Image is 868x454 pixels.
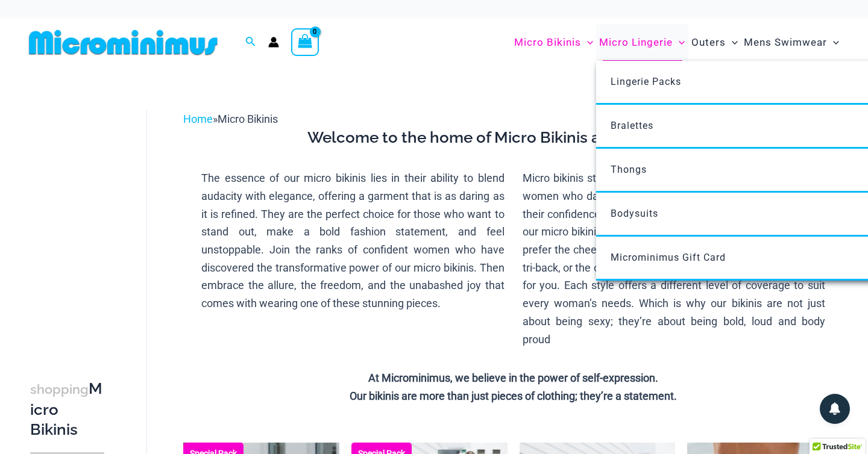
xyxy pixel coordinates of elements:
[514,27,581,58] span: Micro Bikinis
[599,27,673,58] span: Micro Lingerie
[827,27,839,58] span: Menu Toggle
[350,390,677,402] strong: Our bikinis are more than just pieces of clothing; they’re a statement.
[201,169,505,313] p: The essence of our micro bikinis lies in their ability to blend audacity with elegance, offering ...
[726,27,738,58] span: Menu Toggle
[688,24,741,61] a: OutersMenu ToggleMenu Toggle
[611,252,726,263] span: Microminimus Gift Card
[741,24,842,61] a: Mens SwimwearMenu ToggleMenu Toggle
[30,382,89,397] span: shopping
[611,164,647,175] span: Thongs
[30,379,104,440] h3: Micro Bikinis
[611,76,681,87] span: Lingerie Packs
[24,29,222,56] img: MM SHOP LOGO FLAT
[673,27,685,58] span: Menu Toggle
[291,28,319,56] a: View Shopping Cart, empty
[192,128,834,148] h3: Welcome to the home of Micro Bikinis at Microminimus.
[218,113,278,125] span: Micro Bikinis
[509,22,844,63] nav: Site Navigation
[523,169,826,348] p: Micro bikinis stand as a symbol of empowerment, tailored for women who dare to embrace their true...
[691,27,726,58] span: Outers
[183,113,213,125] a: Home
[183,113,278,125] span: »
[581,27,593,58] span: Menu Toggle
[744,27,827,58] span: Mens Swimwear
[30,101,139,341] iframe: TrustedSite Certified
[611,208,658,219] span: Bodysuits
[245,35,256,50] a: Search icon link
[611,120,653,131] span: Bralettes
[368,372,658,384] strong: At Microminimus, we believe in the power of self-expression.
[511,24,596,61] a: Micro BikinisMenu ToggleMenu Toggle
[596,24,688,61] a: Micro LingerieMenu ToggleMenu Toggle
[268,37,279,48] a: Account icon link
